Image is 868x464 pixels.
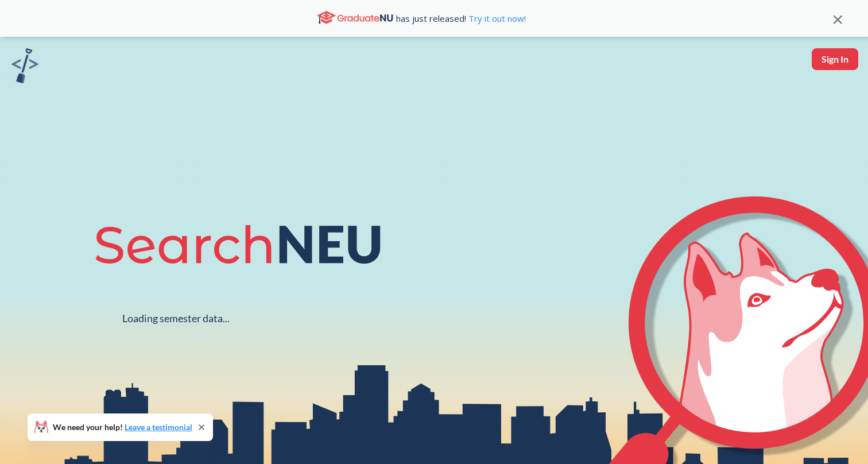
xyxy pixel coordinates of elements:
[11,48,38,83] img: sandbox logo
[396,12,526,25] span: has just released!
[466,13,526,24] a: Try it out now!
[11,48,38,87] a: sandbox logo
[125,422,192,432] a: Leave a testimonial
[812,48,858,70] button: Sign In
[53,423,192,431] span: We need your help!
[122,312,230,325] div: Loading semester data...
